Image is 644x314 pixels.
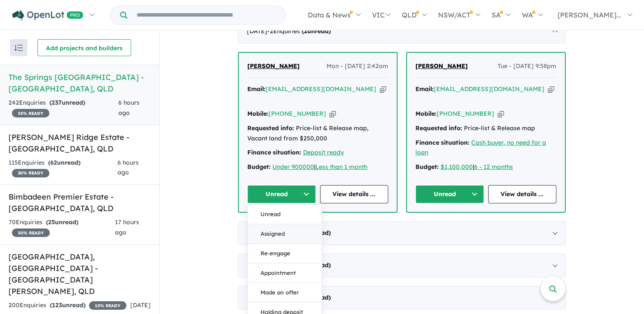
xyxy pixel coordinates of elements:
[415,85,434,93] strong: Email:
[248,263,322,283] button: Appointment
[9,131,151,154] h5: [PERSON_NAME] Ridge Estate - [GEOGRAPHIC_DATA] , QLD
[434,85,544,93] a: [EMAIL_ADDRESS][DOMAIN_NAME]
[248,224,322,244] button: Assigned
[115,218,139,236] span: 17 hours ago
[415,123,556,134] div: Price-list & Release map
[247,163,271,171] strong: Budget:
[415,139,469,146] strong: Finance situation:
[315,163,367,171] a: Less than 1 month
[498,61,556,71] span: Tue - [DATE] 9:58pm
[548,85,554,94] button: Copy
[247,62,300,70] span: [PERSON_NAME]
[247,185,316,203] button: Unread
[415,110,437,117] strong: Mobile:
[9,98,118,118] div: 242 Enquir ies
[415,162,556,172] div: |
[52,301,62,309] span: 123
[415,62,468,70] span: [PERSON_NAME]
[50,301,86,309] strong: ( unread)
[415,124,462,132] strong: Requested info:
[329,109,336,118] button: Copy
[304,27,307,35] span: 2
[12,10,83,21] img: Openlot PRO Logo White
[9,158,117,178] div: 115 Enquir ies
[9,300,126,311] div: 200 Enquir ies
[415,139,546,157] a: Cash buyer, no need for a loan
[129,6,283,24] input: Try estate name, suburb, builder or developer
[9,191,151,214] h5: Bimbadeen Premier Estate - [GEOGRAPHIC_DATA] , QLD
[558,11,621,19] span: [PERSON_NAME]...
[415,61,468,71] a: [PERSON_NAME]
[14,45,23,51] img: sort.svg
[9,71,151,94] h5: The Springs [GEOGRAPHIC_DATA] - [GEOGRAPHIC_DATA] , QLD
[37,39,131,56] button: Add projects and builders
[9,217,115,238] div: 70 Enquir ies
[238,221,566,245] div: [DATE]
[130,301,151,309] span: [DATE]
[474,163,513,171] a: 6 - 12 months
[320,185,389,203] a: View details ...
[48,159,80,166] strong: ( unread)
[266,85,376,93] a: [EMAIL_ADDRESS][DOMAIN_NAME]
[247,110,269,117] strong: Mobile:
[89,301,126,310] span: 15 % READY
[415,185,484,203] button: Unread
[238,286,566,310] div: [DATE]
[247,123,388,144] div: Price-list & Release map, Vacant land from $250,000
[50,159,57,166] span: 62
[380,85,386,94] button: Copy
[247,148,301,156] strong: Finance situation:
[9,251,151,297] h5: [GEOGRAPHIC_DATA], [GEOGRAPHIC_DATA] - [GEOGRAPHIC_DATA][PERSON_NAME] , QLD
[498,109,504,118] button: Copy
[269,110,326,117] a: [PHONE_NUMBER]
[437,110,494,117] a: [PHONE_NUMBER]
[248,205,322,224] button: Unread
[248,283,322,303] button: Made an offer
[415,163,439,171] strong: Budget:
[247,124,294,132] strong: Requested info:
[303,148,344,156] a: Deposit ready
[46,218,78,226] strong: ( unread)
[272,163,314,171] a: Under 900000
[238,20,566,43] div: [DATE]
[238,254,566,277] div: [DATE]
[12,169,49,177] span: 20 % READY
[488,185,557,203] a: View details ...
[12,109,49,117] span: 35 % READY
[248,244,322,263] button: Re-engage
[48,218,55,226] span: 25
[302,27,331,35] strong: ( unread)
[247,162,388,172] div: |
[247,61,300,71] a: [PERSON_NAME]
[117,159,139,177] span: 6 hours ago
[52,99,62,106] span: 237
[118,99,140,117] span: 6 hours ago
[49,99,85,106] strong: ( unread)
[441,163,473,171] a: $1,100,000
[247,85,266,93] strong: Email:
[12,228,50,237] span: 30 % READY
[267,27,331,35] span: - 2 Enquir ies
[326,61,388,71] span: Mon - [DATE] 2:42am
